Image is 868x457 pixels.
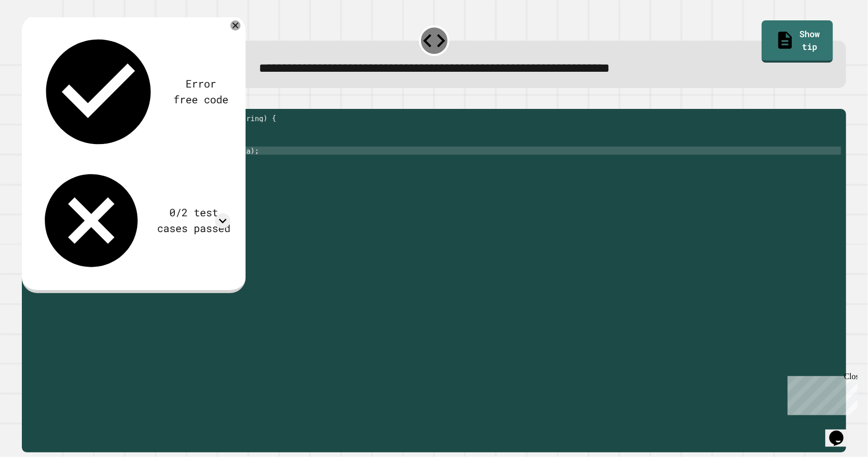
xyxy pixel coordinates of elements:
[825,416,858,447] iframe: chat widget
[157,205,230,236] div: 0/2 test cases passed
[784,372,858,415] iframe: chat widget
[762,20,833,62] a: Show tip
[171,76,230,107] div: Error free code
[4,4,70,65] div: Chat with us now!Close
